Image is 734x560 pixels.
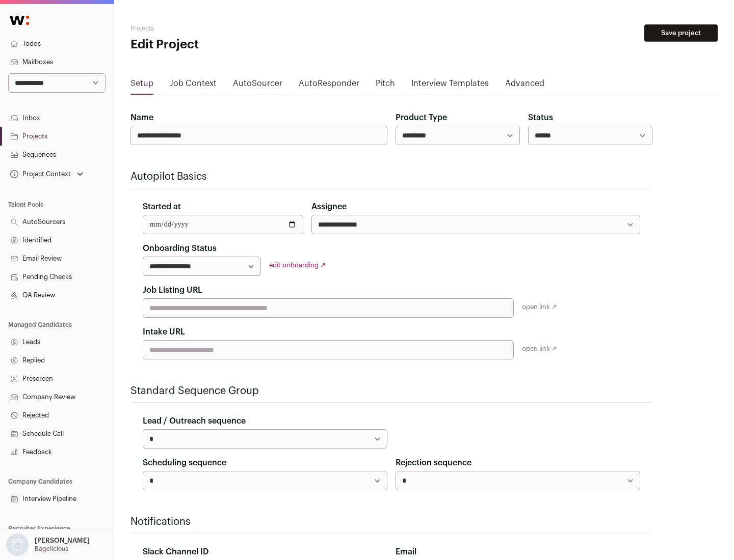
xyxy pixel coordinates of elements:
[143,415,246,427] label: Lead / Outreach sequence
[233,77,282,94] a: AutoSourcer
[299,77,359,94] a: AutoResponder
[35,545,68,553] p: Bagelicious
[396,546,640,558] div: Email
[644,24,718,42] button: Save project
[528,111,553,124] label: Status
[505,77,544,94] a: Advanced
[130,111,153,124] label: Name
[130,37,326,53] h1: Edit Project
[8,170,71,178] div: Project Context
[143,201,181,213] label: Started at
[8,167,85,181] button: Open dropdown
[130,384,652,398] h2: Standard Sequence Group
[143,546,208,558] label: Slack Channel ID
[411,77,489,94] a: Interview Templates
[396,111,447,124] label: Product Type
[143,326,185,338] label: Intake URL
[311,201,347,213] label: Assignee
[130,515,652,529] h2: Notifications
[6,534,29,556] img: nopic.png
[130,77,153,94] a: Setup
[4,534,92,556] button: Open dropdown
[170,77,217,94] a: Job Context
[143,457,226,469] label: Scheduling sequence
[4,10,35,31] img: Wellfound
[396,457,471,469] label: Rejection sequence
[130,170,652,184] h2: Autopilot Basics
[269,262,326,268] a: edit onboarding ↗
[376,77,395,94] a: Pitch
[35,537,90,545] p: [PERSON_NAME]
[143,242,217,255] label: Onboarding Status
[143,284,202,296] label: Job Listing URL
[130,24,326,33] h2: Projects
